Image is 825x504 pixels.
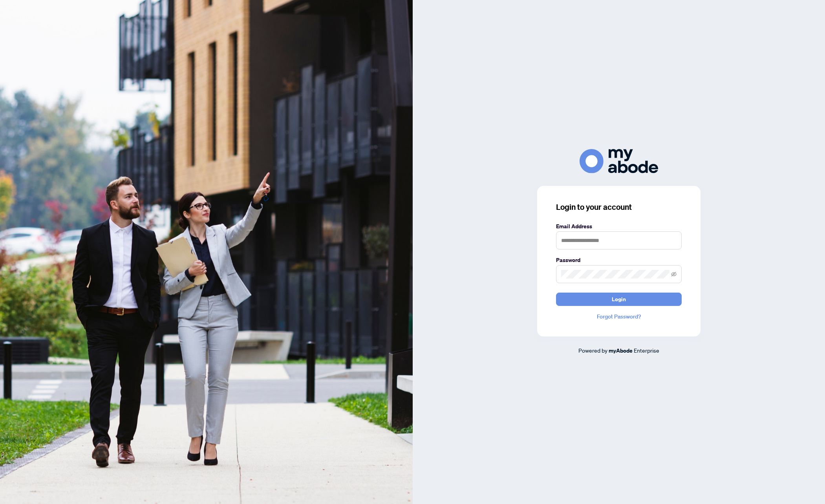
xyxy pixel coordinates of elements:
span: eye-invisible [671,271,677,277]
span: Login [612,293,626,306]
a: Forgot Password? [556,312,682,321]
a: myAbode [609,346,633,355]
img: ma-logo [580,149,658,173]
span: Powered by [578,347,607,354]
label: Email Address [556,222,682,231]
span: Enterprise [634,347,659,354]
label: Password [556,256,682,264]
h3: Login to your account [556,202,682,213]
button: Login [556,293,682,306]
